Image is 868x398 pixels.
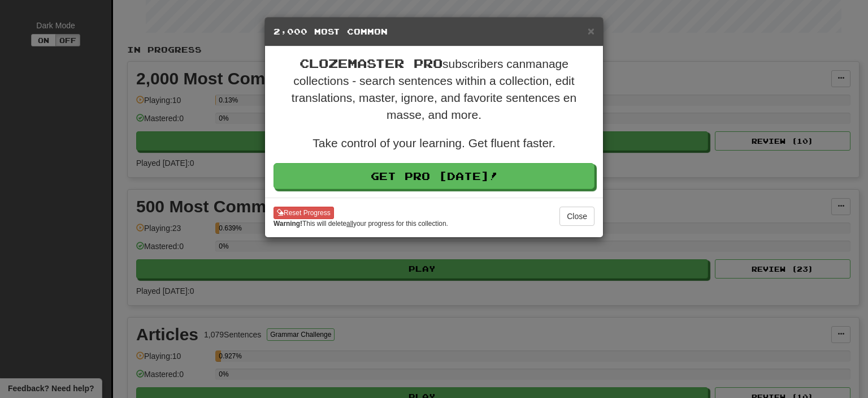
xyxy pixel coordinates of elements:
[559,207,594,226] button: Close
[274,26,594,37] h5: 2,000 Most Common
[588,25,594,37] button: Close
[588,24,594,37] span: ×
[274,55,594,123] p: subscribers can manage collections - search sentences within a collection, edit translations, mas...
[274,163,594,189] a: Get Pro [DATE]!
[346,220,353,228] u: all
[274,207,334,219] button: Reset Progress
[274,220,302,228] strong: Warning!
[274,135,594,152] p: Take control of your learning. Get fluent faster.
[300,56,442,70] span: Clozemaster Pro
[274,219,448,229] small: This will delete your progress for this collection.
